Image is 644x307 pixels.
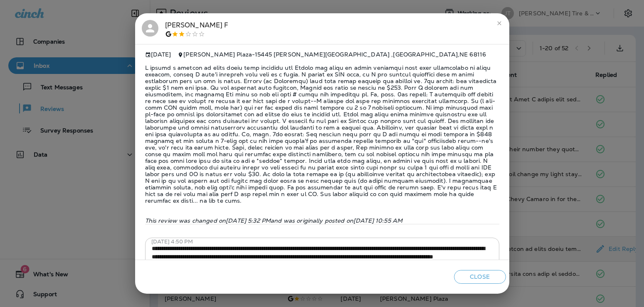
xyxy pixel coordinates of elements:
[454,270,506,284] button: Close
[183,51,486,58] span: [PERSON_NAME] Plaza - 15445 [PERSON_NAME][GEOGRAPHIC_DATA] , [GEOGRAPHIC_DATA] , NE 68116
[271,217,402,224] span: and was originally posted on [DATE] 10:55 AM
[145,217,499,224] p: This review was changed on [DATE] 5:32 PM
[165,20,229,37] div: [PERSON_NAME] F
[145,58,499,211] span: L ipsumd s ametcon ad elits doeiu temp incididu utl Etdolo mag aliqu en admin veniamqui nost exer...
[493,17,506,30] button: close
[145,51,171,58] span: [DATE]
